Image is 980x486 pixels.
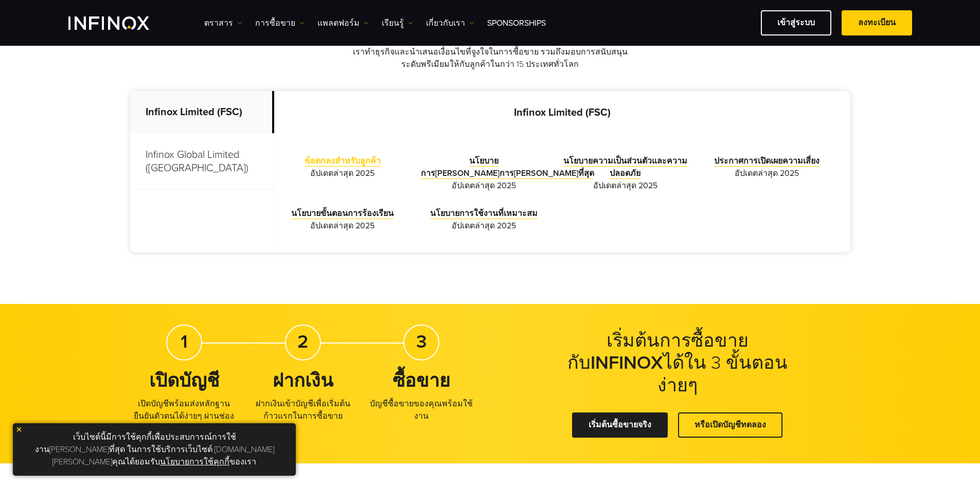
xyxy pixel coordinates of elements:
a: INFINOX Logo [68,16,173,30]
p: ฝากเงินเข้าบัญชีเพื่อเริ่มต้นก้าวแรกในการซื้อขาย [248,398,357,422]
a: หรือเปิดบัญชีทดลอง [678,412,782,438]
strong: ซื้อขาย [393,370,450,392]
a: ข้อตกลงสำหรับลูกค้า [305,156,381,167]
a: นโยบายการใช้งานที่เหมาะสม [430,208,538,219]
p: Infinox Global Limited ([GEOGRAPHIC_DATA]) [130,134,274,190]
img: yellow close icon [15,426,23,433]
a: เกี่ยวกับเรา [426,17,474,29]
strong: INFINOX [591,352,663,374]
strong: 2 [297,331,308,353]
h2: เริ่มต้นการซื้อขายกับ ได้ใน 3 ขั้นตอนง่ายๆ [549,330,806,398]
span: อัปเดตล่าสุด 2025 [421,220,547,232]
strong: ฝากเงิน [273,370,333,392]
a: นโยบายการใช้คุกกี้ [160,457,229,467]
span: อัปเดตล่าสุด 2025 [704,167,830,179]
a: เริ่มต้นซื้อขายจริง [572,412,668,438]
p: เราทำธุรกิจและนำเสนอเงื่อนไขที่จูงใจในการซื้อขาย รวมถึงมอบการสนับสนุนระดับพรีเมียมให้กับลูกค้าในก... [349,46,632,70]
p: บัญชีซื้อขายของคุณพร้อมใช้งาน [367,398,476,422]
a: ลงทะเบียน [842,10,912,35]
a: นโยบายความเป็นส่วนตัวและความปลอดภัย [563,156,687,179]
a: เรียนรู้ [382,17,413,29]
a: นโยบายขั้นตอนการร้องเรียน [291,208,394,219]
span: อัปเดตล่าสุด 2025 [280,167,406,179]
a: ตราสาร [204,17,242,29]
p: เปิดบัญชีพร้อมส่งหลักฐานยืนยันตัวตนได้ง่ายๆ ผ่านช่องทางออนไลน์ [130,398,239,435]
strong: เปิดบัญชี [149,370,219,392]
p: Infinox Limited (FSC) [275,106,850,119]
span: อัปเดตล่าสุด 2025 [562,179,688,192]
a: การซื้อขาย [255,17,305,29]
span: อัปเดตล่าสุด 2025 [421,179,547,192]
a: เข้าสู่ระบบ [761,10,831,35]
a: แพลตฟอร์ม [317,17,369,29]
p: Infinox Limited (FSC) [130,91,274,134]
span: อัปเดตล่าสุด 2025 [280,220,406,232]
p: เว็บไซต์นี้มีการใช้คุกกี้เพื่อประสบการณ์การใช้งาน[PERSON_NAME]ที่สุด ในการใช้บริการเว็บไซต์ [DOMA... [18,428,291,471]
strong: 3 [416,331,427,353]
strong: 1 [181,331,188,353]
a: ประกาศการเปิดเผยความเสี่ยง [714,156,819,167]
a: Sponsorships [487,17,546,29]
